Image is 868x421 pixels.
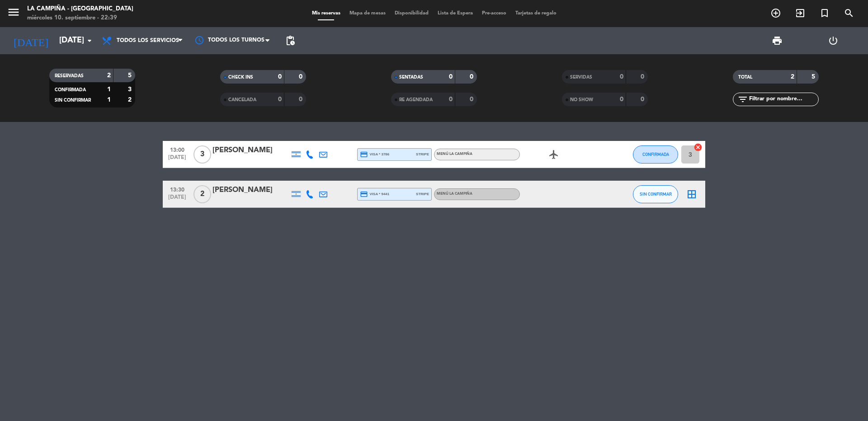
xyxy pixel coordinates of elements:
[737,94,748,105] i: filter_list
[449,74,453,80] strong: 0
[844,8,854,19] i: search
[811,74,817,80] strong: 5
[511,11,561,16] span: Tarjetas de regalo
[686,189,697,200] i: border_all
[27,5,133,14] div: La Campiña - [GEOGRAPHIC_DATA]
[399,75,423,80] span: SENTADAS
[278,96,282,103] strong: 0
[299,96,304,103] strong: 0
[27,14,133,23] div: miércoles 10. septiembre - 22:39
[828,35,839,46] i: power_settings_new
[307,11,345,16] span: Mis reservas
[212,145,289,156] div: [PERSON_NAME]
[433,11,477,16] span: Lista de Espera
[193,185,211,203] span: 2
[107,97,111,103] strong: 1
[477,11,511,16] span: Pre-acceso
[107,72,111,79] strong: 2
[390,11,433,16] span: Disponibilidad
[633,145,678,164] button: CONFIRMADA
[360,190,368,198] i: credit_card
[360,150,389,159] span: visa * 3786
[117,37,179,44] span: Todos los servicios
[360,190,389,198] span: visa * 9441
[748,94,818,104] input: Filtrar por nombre...
[128,97,133,103] strong: 2
[642,152,669,157] span: CONFIRMADA
[570,75,592,80] span: SERVIDAS
[795,8,806,19] i: exit_to_app
[128,72,133,79] strong: 5
[641,74,646,80] strong: 0
[7,31,55,51] i: [DATE]
[107,86,111,93] strong: 1
[470,96,475,103] strong: 0
[449,96,453,103] strong: 0
[437,192,472,196] span: MENÚ LA CAMPIÑA
[228,75,253,80] span: CHECK INS
[641,96,646,103] strong: 0
[128,86,133,93] strong: 3
[84,35,95,46] i: arrow_drop_down
[55,74,84,78] span: RESERVADAS
[470,74,475,80] strong: 0
[620,74,623,80] strong: 0
[7,5,20,19] i: menu
[738,75,752,80] span: TOTAL
[640,192,672,196] span: SIN CONFIRMAR
[791,74,794,80] strong: 2
[166,154,189,165] span: [DATE]
[416,151,429,157] span: stripe
[228,98,256,102] span: CANCELADA
[548,149,559,160] i: airplanemode_active
[360,150,368,159] i: credit_card
[55,98,91,103] span: SIN CONFIRMAR
[285,35,296,46] span: pending_actions
[299,74,304,80] strong: 0
[399,98,433,102] span: RE AGENDADA
[345,11,390,16] span: Mapa de mesas
[772,35,783,46] span: print
[633,185,678,203] button: SIN CONFIRMAR
[437,152,472,156] span: MENÚ LA CAMPIÑA
[770,8,781,19] i: add_circle_outline
[7,5,20,22] button: menu
[212,184,289,196] div: [PERSON_NAME]
[693,143,703,152] i: cancel
[166,184,189,194] span: 13:30
[166,194,189,205] span: [DATE]
[166,144,189,154] span: 13:00
[416,191,429,197] span: stripe
[805,27,861,54] div: LOG OUT
[278,74,282,80] strong: 0
[193,145,211,164] span: 3
[620,96,623,103] strong: 0
[55,88,86,92] span: CONFIRMADA
[819,8,830,19] i: turned_in_not
[570,98,593,102] span: NO SHOW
